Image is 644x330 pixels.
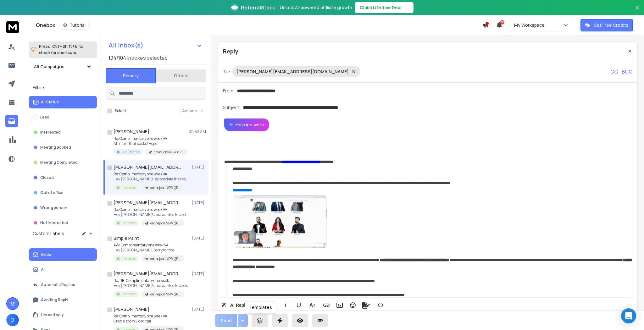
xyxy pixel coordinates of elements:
button: All Inbox(s) [103,39,207,52]
button: Signature [360,299,372,311]
button: Wrong person [29,201,97,214]
span: → [404,4,408,11]
button: Tutorial [59,21,90,30]
p: 09:42 AM [189,129,206,134]
p: Hey [PERSON_NAME]! Just wanted to circle [114,283,188,288]
button: Italic (Ctrl+I) [280,299,291,311]
p: Inbox [41,252,51,257]
button: Awaiting Reply [29,294,97,306]
button: Claim Lifetime Deal→ [355,2,414,13]
label: Select [115,108,126,113]
button: All Status [29,96,97,108]
p: [DATE] [192,307,206,312]
p: Awaiting Reply [41,297,68,302]
h1: [PERSON_NAME][EMAIL_ADDRESS][DOMAIN_NAME] [114,164,183,170]
div: Onebox [36,21,482,30]
button: Automatic Replies [29,278,97,291]
p: From: [223,88,235,94]
button: Lead [29,111,97,124]
p: Meeting Booked [40,145,71,150]
button: Insert Link (Ctrl+K) [320,299,332,311]
p: [DATE] [192,165,206,170]
p: [DATE] [192,236,206,241]
p: Re: RE: Complimentary one week [114,278,188,283]
h3: Inboxes selected [127,54,168,62]
button: Meeting Booked [29,141,97,154]
h1: Simple Paint [114,235,139,241]
p: AW: Complimentary one week VA [114,243,184,248]
p: Hey [PERSON_NAME], Sorry for the [114,248,184,253]
button: Out of office [29,186,97,199]
p: CC [610,68,618,75]
p: Unread only [41,312,64,317]
p: Interested [122,185,136,190]
button: Closed [29,171,97,184]
p: onlinejobs NEW ([PERSON_NAME] add to this one) [150,221,180,226]
p: Re: Complimentary one week VA [114,136,188,141]
p: Lead [40,115,49,120]
button: Primary [106,68,156,83]
p: onlinejobs NEW ([PERSON_NAME] add to this one) [154,150,184,155]
p: Closed [40,175,54,180]
button: D [6,314,19,326]
p: Not Interested [40,220,68,225]
h3: Filters [29,83,97,92]
p: Press to check for shortcuts. [39,43,83,56]
p: Grab a zoom video call [114,319,184,324]
span: AI Rephrase [229,303,257,308]
p: Ah man, that sucks! Hope [114,141,188,146]
p: Get Free Credits [594,22,629,28]
p: [PERSON_NAME][EMAIL_ADDRESS][DOMAIN_NAME] [236,69,349,75]
p: Re: Complimentary one week VA [114,314,184,319]
p: [DATE] [192,271,206,276]
button: More Text [306,299,318,311]
button: Insert Image (Ctrl+P) [334,299,346,311]
button: Close banner [633,4,641,19]
p: Out of office [40,190,64,195]
p: Subject: [223,104,241,111]
button: All [29,263,97,276]
p: Reply [223,47,238,56]
span: 50 [500,20,504,25]
button: Underline (Ctrl+U) [293,299,305,311]
span: 104 / 104 [108,54,126,62]
button: Not Interested [29,217,97,229]
button: Help me write [224,118,269,131]
p: Interested [40,130,61,135]
h3: Custom Labels [33,230,64,237]
span: ReferralStack [241,4,275,11]
p: Interested [122,256,136,261]
div: Templates [245,301,276,313]
button: Bold (Ctrl+B) [266,299,278,311]
p: All [41,267,46,272]
h1: [PERSON_NAME][EMAIL_ADDRESS][DOMAIN_NAME] [114,271,183,277]
p: Out Of Office [122,150,140,154]
p: Interested [122,221,136,225]
h1: [PERSON_NAME] [114,306,149,312]
button: Get Free Credits [580,19,633,31]
button: Unread only [29,309,97,321]
p: Hey [PERSON_NAME]! I appreciate the response. [114,177,189,182]
p: Unlock AI-powered affiliate growth [280,4,352,11]
span: Ctrl + Shift + k [51,43,78,50]
p: To: [223,69,230,75]
button: Others [156,69,206,83]
button: Code View [375,299,386,311]
p: Automatic Replies [41,282,75,287]
p: Meeting Completed [40,160,78,165]
p: My Workspace [514,22,547,28]
p: onlinejobs NEW ([PERSON_NAME] add to this one) [150,292,180,297]
p: Re: Complimentary one week VA [114,207,189,212]
p: Re: Complimentary one week VA [114,172,189,177]
p: Interested [122,292,136,296]
button: AI Rephrase [220,299,264,311]
p: Hey [PERSON_NAME]! Just wanted to circle back [114,212,189,217]
button: Interested [29,126,97,139]
h1: [PERSON_NAME] [114,129,149,135]
p: Wrong person [40,205,67,210]
button: All Campaigns [29,60,97,73]
button: Inbox [29,248,97,261]
p: onlinejobs NEW ([PERSON_NAME] add to this one) [150,256,180,261]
